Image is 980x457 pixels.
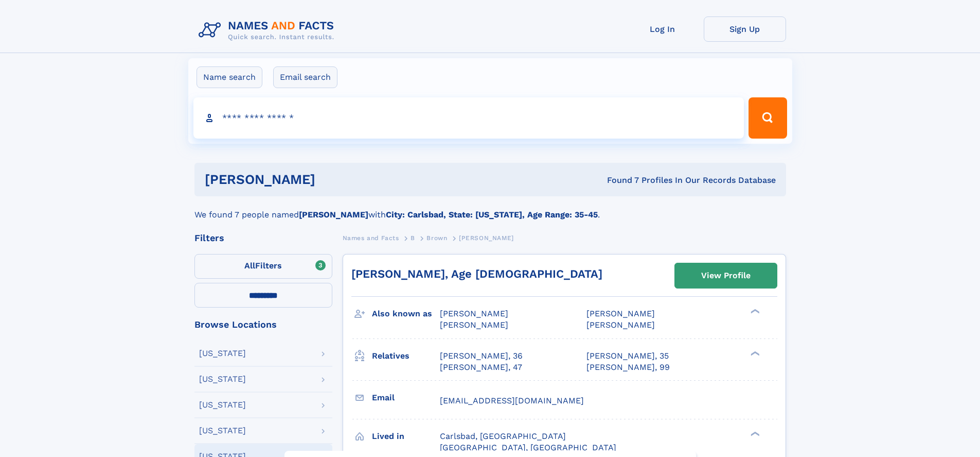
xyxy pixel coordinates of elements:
[748,308,760,315] div: ❯
[411,231,415,244] a: B
[372,428,440,445] h3: Lived in
[586,350,669,362] a: [PERSON_NAME], 35
[199,427,246,435] div: [US_STATE]
[386,210,598,219] b: City: Carlsbad, State: [US_STATE], Age Range: 35-45
[748,430,760,437] div: ❯
[194,254,332,279] label: Filters
[440,443,616,452] span: [GEOGRAPHIC_DATA], [GEOGRAPHIC_DATA]
[343,231,399,244] a: Names and Facts
[704,16,786,42] a: Sign Up
[299,210,368,219] b: [PERSON_NAME]
[701,264,751,287] div: View Profile
[205,173,461,186] h1: [PERSON_NAME]
[244,261,255,270] span: All
[675,263,777,288] a: View Profile
[199,375,246,383] div: [US_STATE]
[586,309,655,318] span: [PERSON_NAME]
[426,231,447,244] a: Brown
[194,233,332,243] div: Filters
[194,16,343,44] img: Logo Names and Facts
[426,234,447,242] span: Brown
[749,97,787,139] button: Search Button
[586,320,655,330] span: [PERSON_NAME]
[273,66,337,88] label: Email search
[461,175,776,186] div: Found 7 Profiles In Our Records Database
[351,267,602,280] a: [PERSON_NAME], Age [DEMOGRAPHIC_DATA]
[440,350,523,362] a: [PERSON_NAME], 36
[193,97,744,139] input: search input
[440,362,522,373] a: [PERSON_NAME], 47
[459,234,514,242] span: [PERSON_NAME]
[411,234,415,242] span: B
[372,347,440,365] h3: Relatives
[372,389,440,407] h3: Email
[748,350,760,357] div: ❯
[372,305,440,323] h3: Also known as
[197,66,262,88] label: Name search
[440,396,584,405] span: [EMAIL_ADDRESS][DOMAIN_NAME]
[440,320,508,330] span: [PERSON_NAME]
[199,401,246,409] div: [US_STATE]
[440,309,508,318] span: [PERSON_NAME]
[194,196,786,221] div: We found 7 people named with .
[621,16,704,42] a: Log In
[586,362,670,373] a: [PERSON_NAME], 99
[199,349,246,358] div: [US_STATE]
[440,431,566,441] span: Carlsbad, [GEOGRAPHIC_DATA]
[194,320,332,329] div: Browse Locations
